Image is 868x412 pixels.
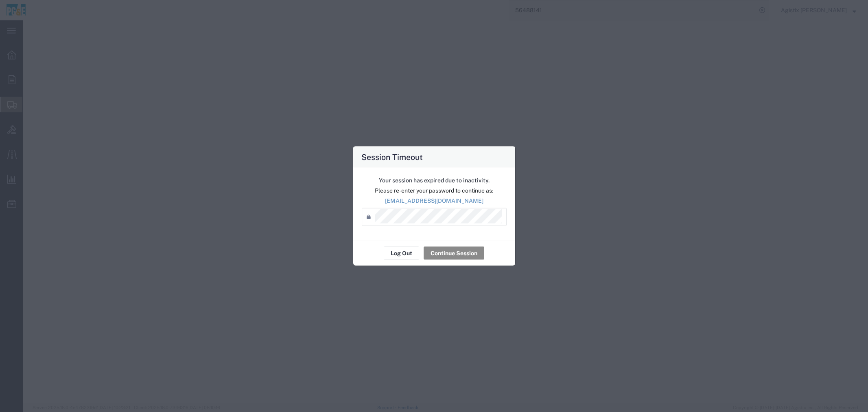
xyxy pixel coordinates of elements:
[424,247,484,260] button: Continue Session
[384,247,419,260] button: Log Out
[362,197,507,205] p: [EMAIL_ADDRESS][DOMAIN_NAME]
[362,186,507,195] p: Please re-enter your password to continue as:
[361,151,423,163] h4: Session Timeout
[362,176,507,185] p: Your session has expired due to inactivity.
